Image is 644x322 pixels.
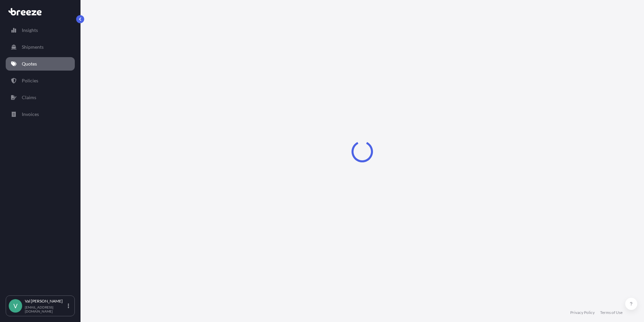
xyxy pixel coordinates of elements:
p: Shipments [22,44,44,50]
p: Val [PERSON_NAME] [25,298,66,304]
a: Invoices [6,108,75,121]
a: Claims [6,91,75,104]
a: Insights [6,24,75,37]
p: Policies [22,77,38,84]
p: Claims [22,94,36,101]
a: Quotes [6,57,75,71]
a: Policies [6,74,75,87]
p: Insights [22,27,38,34]
a: Shipments [6,40,75,54]
p: Invoices [22,111,39,118]
a: Terms of Use [600,310,623,315]
a: Privacy Policy [570,310,595,315]
p: Quotes [22,61,37,67]
span: V [13,303,17,309]
p: [EMAIL_ADDRESS][DOMAIN_NAME] [25,305,66,313]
